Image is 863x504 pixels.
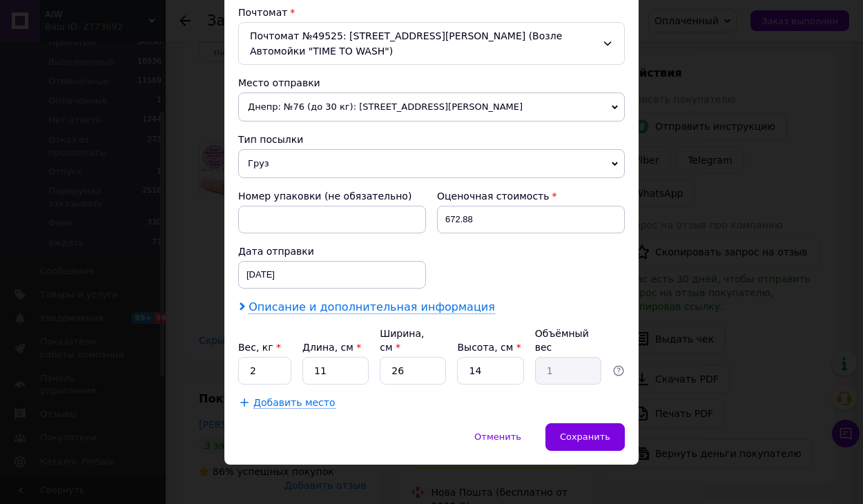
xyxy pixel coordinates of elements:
[238,6,625,19] div: Почтомат
[249,300,495,314] span: Описание и дополнительная информация
[253,397,336,409] span: Добавить место
[380,328,424,353] label: Ширина, см
[238,189,426,203] div: Номер упаковки (не обязательно)
[437,189,625,203] div: Оценочная стоимость
[238,149,625,178] span: Груз
[560,432,610,442] span: Сохранить
[302,342,361,353] label: Длина, см
[238,22,625,65] div: Почтомат №49525: [STREET_ADDRESS][PERSON_NAME] (Возле Автомойки "TIME TO WASH")
[457,342,521,353] label: Высота, см
[474,432,521,442] span: Отменить
[238,77,320,88] span: Место отправки
[238,342,281,353] label: Вес, кг
[238,244,426,258] div: Дата отправки
[238,134,303,145] span: Тип посылки
[238,93,625,122] span: Днепр: №76 (до 30 кг): [STREET_ADDRESS][PERSON_NAME]
[535,327,601,354] div: Объёмный вес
